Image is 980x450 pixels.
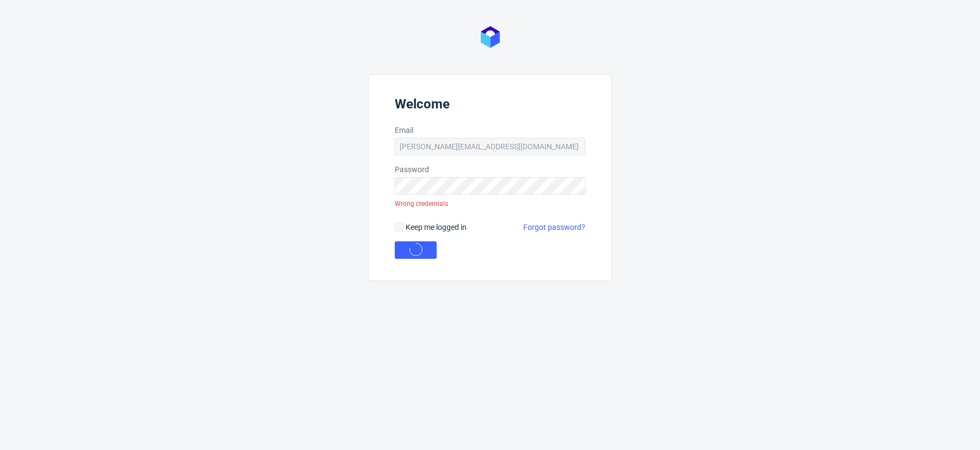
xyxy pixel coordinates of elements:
[406,222,467,233] span: Keep me logged in
[395,164,585,175] label: Password
[395,194,448,213] div: Wrong credentials
[395,125,585,136] label: Email
[523,222,585,233] a: Forgot password?
[395,96,585,116] header: Welcome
